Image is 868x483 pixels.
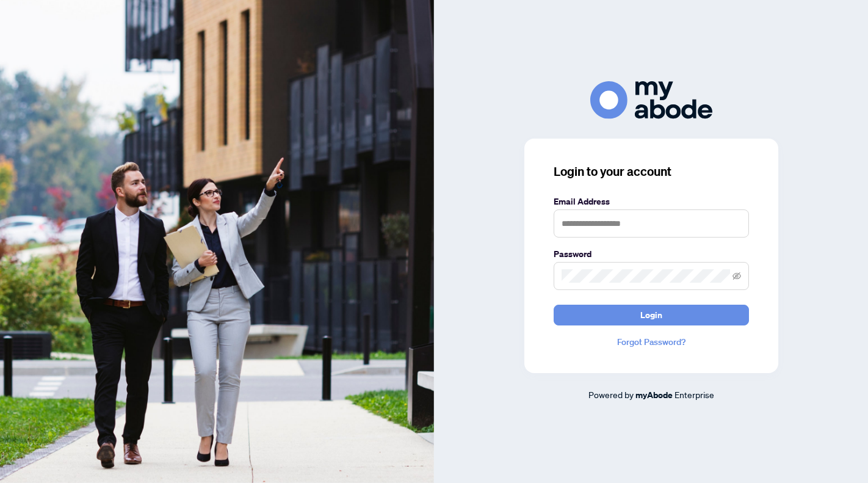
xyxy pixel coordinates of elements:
[554,163,749,180] h3: Login to your account
[554,195,749,208] label: Email Address
[590,81,712,118] img: ma-logo
[640,305,662,325] span: Login
[588,389,634,400] span: Powered by
[675,389,714,400] span: Enterprise
[732,272,741,280] span: eye-invisible
[554,305,749,325] button: Login
[554,335,749,349] a: Forgot Password?
[635,388,673,402] a: myAbode
[554,247,749,261] label: Password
